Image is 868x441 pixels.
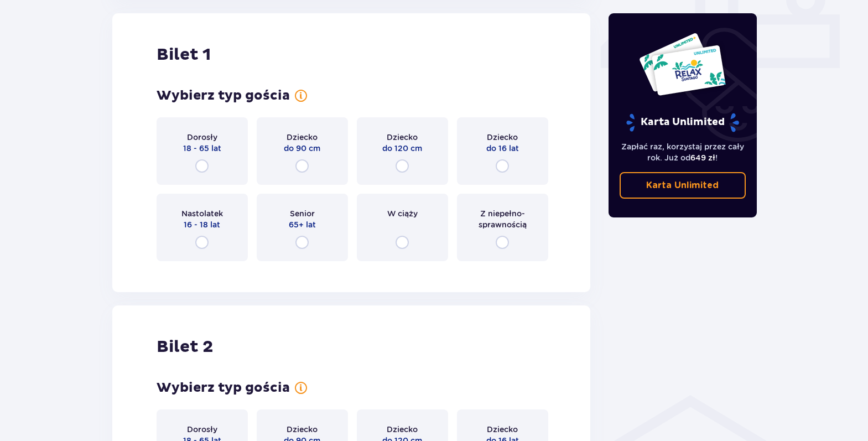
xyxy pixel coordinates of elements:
span: Dziecko [387,132,418,143]
span: Dziecko [287,424,318,435]
h2: Bilet 2 [157,336,213,357]
h3: Wybierz typ gościa [157,87,290,104]
span: Dorosły [187,424,217,435]
a: Karta Unlimited [620,172,746,199]
span: Senior [290,208,315,219]
span: Z niepełno­sprawnością [467,208,538,230]
span: do 16 lat [486,143,519,154]
span: Dziecko [487,132,518,143]
p: Karta Unlimited [625,113,740,132]
p: Karta Unlimited [646,179,719,191]
span: Dziecko [487,424,518,435]
h3: Wybierz typ gościa [157,380,290,396]
span: 18 - 65 lat [183,143,221,154]
span: Dorosły [187,132,217,143]
span: 16 - 18 lat [184,219,220,230]
span: do 90 cm [284,143,320,154]
span: Nastolatek [181,208,223,219]
span: 649 zł [690,153,715,162]
img: Dwie karty całoroczne do Suntago z napisem 'UNLIMITED RELAX', na białym tle z tropikalnymi liśćmi... [638,32,726,96]
p: Zapłać raz, korzystaj przez cały rok. Już od ! [620,141,746,163]
span: do 120 cm [382,143,422,154]
span: W ciąży [387,208,418,219]
h2: Bilet 1 [157,44,211,65]
span: 65+ lat [289,219,316,230]
span: Dziecko [387,424,418,435]
span: Dziecko [287,132,318,143]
